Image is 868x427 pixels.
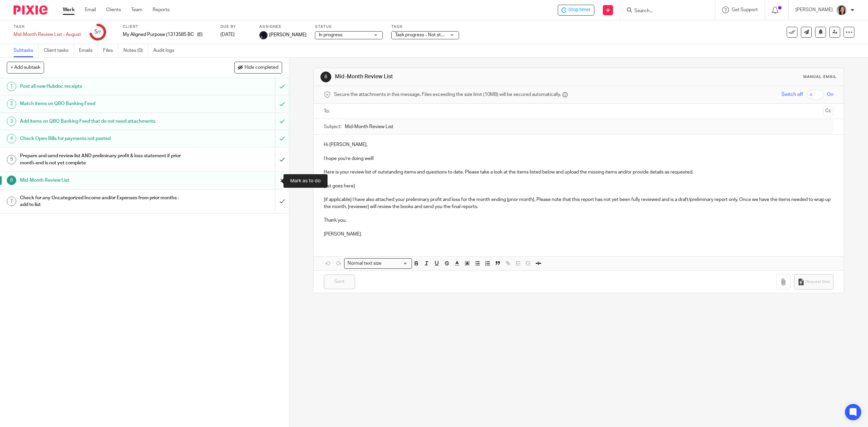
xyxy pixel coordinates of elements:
[315,24,383,29] label: Status
[14,44,39,57] a: Subtasks
[7,62,44,73] button: + Add subtask
[7,82,16,91] div: 1
[123,24,212,29] label: Client
[20,151,185,168] h1: Prepare and send review list AND preliminary profit & loss statement if prior month-end is not ye...
[324,196,833,210] p: [if applicable] I have also attached your preliminary profit and loss for the month ending [prior...
[806,279,830,285] span: Request files
[103,44,118,57] a: Files
[795,6,833,13] p: [PERSON_NAME]
[7,134,16,143] div: 4
[346,260,383,267] span: Normal text size
[14,24,81,29] label: Task
[732,7,758,12] span: Get Support
[123,31,194,38] p: My Aligned Purpose (1313585 BC Ltd)
[827,91,833,98] span: On
[131,6,142,13] a: Team
[7,155,16,164] div: 5
[94,28,101,36] div: 5
[7,197,16,206] div: 7
[324,217,833,224] p: Thank you.
[20,193,185,210] h1: Check for any Uncategorized Income and/or Expenses from prior months - add to list
[7,117,16,126] div: 3
[269,32,307,38] span: [PERSON_NAME]
[319,33,342,37] span: In progress
[324,274,355,289] input: Sent
[344,258,412,269] div: Search for option
[220,32,235,37] span: [DATE]
[324,108,331,115] label: To:
[259,24,307,29] label: Assignee
[335,73,593,80] h1: Mid-Month Review List
[234,62,282,73] button: Hide completed
[324,183,833,189] p: [list goes here]
[85,6,96,13] a: Email
[153,6,170,13] a: Reports
[782,91,803,98] span: Switch off
[823,106,833,116] button: Cc
[14,31,81,38] div: Mid-Month Review List - August
[7,176,16,185] div: 6
[44,44,74,57] a: Client tasks
[63,6,75,13] a: Work
[320,72,331,82] div: 6
[324,231,833,238] p: [PERSON_NAME]
[324,141,833,148] p: Hi [PERSON_NAME],
[568,6,591,14] span: Stop timer
[391,24,459,29] label: Tags
[324,123,341,130] label: Subject:
[20,134,185,144] h1: Check Open Bills for payments not posted
[220,24,251,29] label: Due by
[324,169,833,176] p: Here is your review list of outstanding items and questions to date. Please take a look at the it...
[14,5,47,15] img: Pixie
[794,274,833,289] button: Request files
[395,33,459,37] span: Task progress - Not started + 2
[324,155,833,162] p: I hope you're doing well!
[20,116,185,126] h1: Add items on QBO Banking Feed that do not need attachments
[836,5,847,16] img: Danielle%20photo.jpg
[123,44,148,57] a: Notes (0)
[20,175,185,185] h1: Mid-Month Review List
[97,30,101,34] small: /7
[558,5,594,16] div: My Aligned Purpose (1313585 BC Ltd) - Mid-Month Review List - August
[106,6,121,13] a: Clients
[153,44,179,57] a: Audit logs
[244,65,278,70] span: Hide completed
[803,74,837,80] div: Manual email
[20,81,185,91] h1: Post all new Hubdoc receipts
[383,260,408,267] input: Search for option
[334,91,561,98] span: Secure the attachments in this message. Files exceeding the size limit (10MB) will be secured aut...
[20,99,185,109] h1: Match items on QBO Banking Feed
[634,8,695,14] input: Search
[79,44,98,57] a: Emails
[7,99,16,109] div: 2
[259,31,268,39] img: deximal_460x460_FB_Twitter.png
